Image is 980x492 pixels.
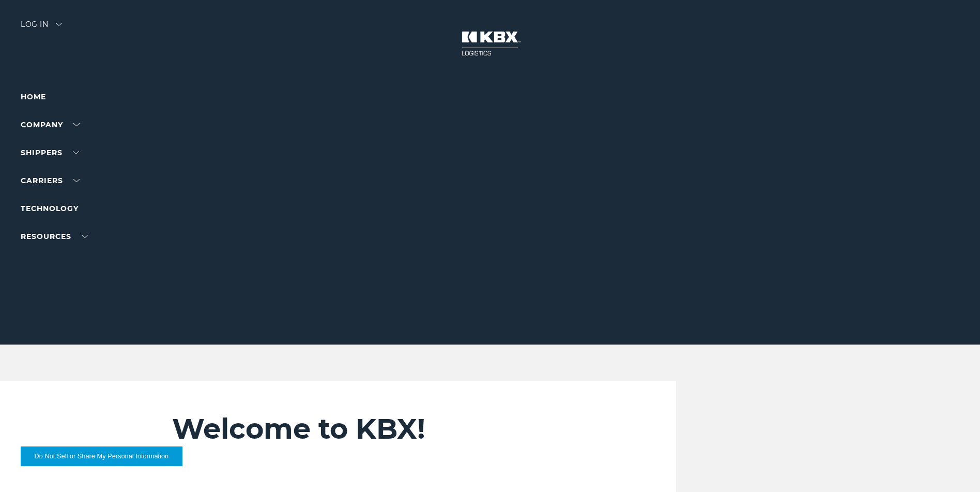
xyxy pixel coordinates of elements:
[451,21,529,66] img: kbx logo
[56,23,62,26] img: arrow
[21,21,62,36] div: Log in
[21,120,80,129] a: Company
[21,446,182,466] button: Do Not Sell or Share My Personal Information
[21,92,46,101] a: Home
[21,232,88,241] a: RESOURCES
[21,176,80,185] a: Carriers
[21,204,79,213] a: Technology
[21,148,79,157] a: SHIPPERS
[172,412,613,446] h2: Welcome to KBX!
